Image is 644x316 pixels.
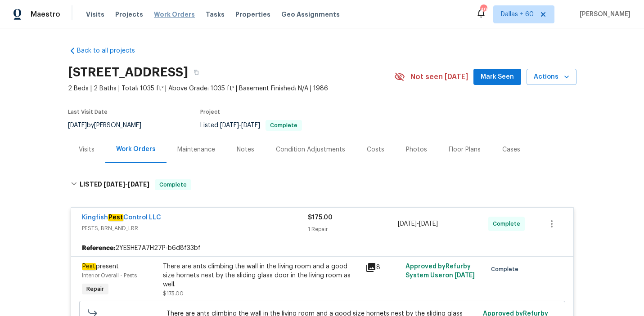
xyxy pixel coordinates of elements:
[276,145,345,154] div: Condition Adjustments
[82,273,137,278] span: Interior Overall - Pests
[480,5,486,14] div: 497
[220,122,239,129] span: [DATE]
[31,10,60,19] span: Maestro
[156,180,190,189] span: Complete
[200,122,302,129] span: Listed
[115,10,143,19] span: Projects
[154,10,195,19] span: Work Orders
[82,263,96,270] em: Pest
[405,263,475,279] span: Approved by Refurby System User on
[104,181,125,187] span: [DATE]
[365,262,401,273] div: 8
[576,10,630,19] span: [PERSON_NAME]
[410,72,468,81] span: Not seen [DATE]
[501,10,534,19] span: Dallas + 60
[455,272,475,279] span: [DATE]
[68,122,87,129] span: [DATE]
[398,219,438,228] span: -
[68,68,188,77] h2: [STREET_ADDRESS]
[220,122,260,129] span: -
[266,123,301,128] span: Complete
[237,145,254,154] div: Notes
[419,221,438,227] span: [DATE]
[163,291,184,296] span: $175.00
[206,11,225,18] span: Tasks
[188,64,204,80] button: Copy Address
[527,69,576,85] button: Actions
[104,181,149,187] span: -
[200,109,220,115] span: Project
[82,244,115,253] b: Reference:
[82,224,308,233] span: PESTS, BRN_AND_LRR
[80,179,149,190] h6: LISTED
[502,145,520,154] div: Cases
[398,221,417,227] span: [DATE]
[68,120,152,131] div: by [PERSON_NAME]
[241,122,260,129] span: [DATE]
[493,219,524,228] span: Complete
[281,10,340,19] span: Geo Assignments
[308,225,398,234] div: 1 Repair
[473,69,521,85] button: Mark Seen
[116,145,156,154] div: Work Orders
[481,71,514,83] span: Mark Seen
[86,10,104,19] span: Visits
[491,265,522,274] span: Complete
[71,240,573,256] div: 2YESHE7A7H27P-b6d8f33bf
[308,214,333,221] span: $175.00
[177,145,215,154] div: Maintenance
[83,285,108,294] span: Repair
[82,263,119,270] span: present
[82,214,161,221] a: KingfishPestControl LLC
[128,181,149,187] span: [DATE]
[406,145,427,154] div: Photos
[68,109,108,115] span: Last Visit Date
[108,214,123,221] em: Pest
[68,170,576,199] div: LISTED [DATE]-[DATE]Complete
[163,262,360,289] div: There are ants climbing the wall in the living room and a good size hornets nest by the sliding g...
[367,145,384,154] div: Costs
[449,145,481,154] div: Floor Plans
[68,84,394,93] span: 2 Beds | 2 Baths | Total: 1035 ft² | Above Grade: 1035 ft² | Basement Finished: N/A | 1986
[68,46,154,55] a: Back to all projects
[534,71,569,83] span: Actions
[79,145,95,154] div: Visits
[235,10,270,19] span: Properties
